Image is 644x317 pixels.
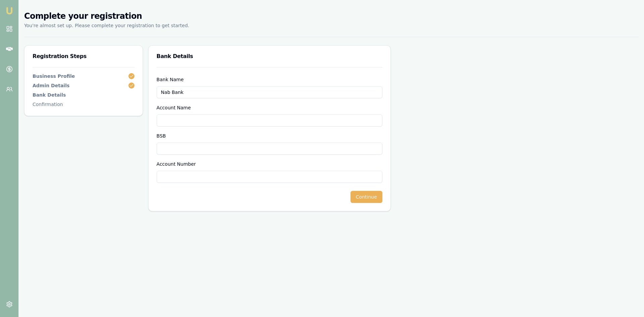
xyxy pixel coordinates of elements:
h2: Complete your registration [24,11,639,21]
label: Account Number [157,161,196,167]
div: Confirmation [33,101,135,108]
a: Business Profile [33,73,135,80]
p: You're almost set up. Please complete your registration to get started. [24,22,639,29]
a: Bank Details [33,92,135,98]
label: Bank Name [157,77,184,82]
label: Account Name [157,105,191,110]
img: emu-icon-u.png [5,7,13,15]
button: Continue [351,191,382,203]
h3: Bank Details [157,54,382,59]
h3: Registration Steps [33,54,135,59]
a: Admin Details [33,82,135,89]
label: BSB [157,133,166,139]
